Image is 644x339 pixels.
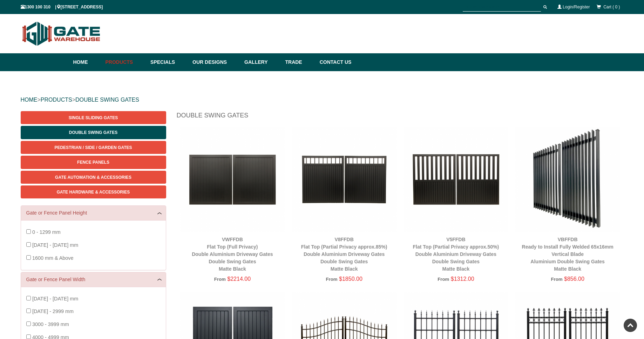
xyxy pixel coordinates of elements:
[41,97,72,103] a: PRODUCTS
[180,127,285,232] img: VWFFDB - Flat Top (Full Privacy) - Double Aluminium Driveway Gates - Double Swing Gates - Matte B...
[21,18,102,50] img: Gate Warehouse
[21,171,166,184] a: Gate Automation & Accessories
[75,97,139,103] a: DOUBLE SWING GATES
[515,127,620,232] img: VBFFDB - Ready to Install Fully Welded 65x16mm Vertical Blade - Aluminium Double Swing Gates - Ma...
[326,277,337,282] span: From
[463,3,541,12] input: SEARCH PRODUCTS
[292,127,396,232] img: V8FFDB - Flat Top (Partial Privacy approx.85%) - Double Aluminium Driveway Gates - Double Swing G...
[192,237,273,272] a: VWFFDBFlat Top (Full Privacy)Double Aluminium Driveway GatesDouble Swing GatesMatte Black
[241,53,282,71] a: Gallery
[413,237,499,272] a: V5FFDBFlat Top (Partial Privacy approx.50%)Double Aluminium Driveway GatesDouble Swing GatesMatte...
[26,276,161,283] a: Gate or Fence Panel Width
[32,255,74,261] span: 1600 mm & Above
[32,321,69,327] span: 3000 - 3999 mm
[102,53,147,71] a: Products
[54,145,132,150] span: Pedestrian / Side / Garden Gates
[32,296,78,301] span: [DATE] - [DATE] mm
[603,5,620,9] span: Cart ( 0 )
[69,130,117,135] span: Double Swing Gates
[21,156,166,169] a: Fence Panels
[32,242,78,248] span: [DATE] - [DATE] mm
[21,185,166,198] a: Gate Hardware & Accessories
[551,277,562,282] span: From
[301,237,387,272] a: V8FFDBFlat Top (Partial Privacy approx.85%)Double Aluminium Driveway GatesDouble Swing GatesMatte...
[522,237,614,272] a: VBFFDBReady to Install Fully Welded 65x16mm Vertical BladeAluminium Double Swing GatesMatte Black
[21,89,624,111] div: > >
[438,277,449,282] span: From
[316,53,352,71] a: Contact Us
[564,276,584,282] span: $856.00
[21,97,38,103] a: HOME
[147,53,189,71] a: Specials
[69,115,118,120] span: Single Sliding Gates
[339,276,362,282] span: $1850.00
[214,277,226,282] span: From
[55,175,131,180] span: Gate Automation & Accessories
[177,111,624,123] h1: Double Swing Gates
[21,141,166,154] a: Pedestrian / Side / Garden Gates
[57,190,130,195] span: Gate Hardware & Accessories
[282,53,316,71] a: Trade
[21,111,166,124] a: Single Sliding Gates
[21,5,103,9] span: 1300 100 310 | [STREET_ADDRESS]
[32,229,61,235] span: 0 - 1299 mm
[404,127,508,232] img: V5FFDB - Flat Top (Partial Privacy approx.50%) - Double Aluminium Driveway Gates - Double Swing G...
[77,160,109,165] span: Fence Panels
[32,309,74,314] span: [DATE] - 2999 mm
[189,53,241,71] a: Our Designs
[227,276,251,282] span: $2214.00
[563,5,590,9] a: Login/Register
[26,209,161,217] a: Gate or Fence Panel Height
[451,276,474,282] span: $1312.00
[73,53,102,71] a: Home
[21,126,166,139] a: Double Swing Gates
